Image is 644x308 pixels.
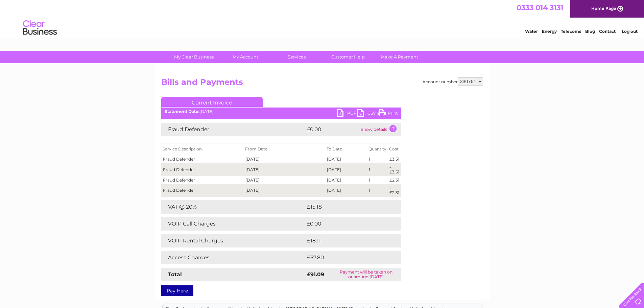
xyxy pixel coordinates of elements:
[244,176,325,184] td: [DATE]
[269,51,325,63] a: Services
[166,51,222,63] a: My Clear Business
[585,29,595,34] a: Blog
[244,143,325,155] th: From Date
[367,155,388,163] td: 1
[307,271,324,278] strong: £91.09
[161,163,244,176] td: Fraud Defender
[161,155,244,163] td: Fraud Defender
[331,268,401,281] td: Payment will be taken on or around [DATE]
[367,176,388,184] td: 1
[161,109,401,114] div: [DATE]
[168,271,182,278] strong: Total
[388,184,401,197] td: -£2.31
[165,109,199,114] b: Statement Date:
[525,29,538,34] a: Water
[161,176,244,184] td: Fraud Defender
[161,234,305,247] td: VOIP Rental Charges
[337,109,357,119] a: PDF
[599,29,616,34] a: Contact
[423,77,483,86] div: Account number
[161,97,263,107] a: Current Invoice
[161,77,483,90] h2: Bills and Payments
[325,155,367,163] td: [DATE]
[305,123,359,136] td: £0.00
[161,143,244,155] th: Service Description
[161,184,244,197] td: Fraud Defender
[244,155,325,163] td: [DATE]
[517,3,563,12] a: 0333 014 3131
[161,285,193,296] a: Pay Here
[305,217,386,231] td: £0.00
[305,234,385,247] td: £18.11
[23,18,57,38] img: logo.png
[161,251,305,264] td: Access Charges
[325,176,367,184] td: [DATE]
[388,163,401,176] td: -£3.51
[372,51,427,63] a: Make A Payment
[320,51,376,63] a: Customer Help
[325,184,367,197] td: [DATE]
[561,29,581,34] a: Telecoms
[622,29,638,34] a: Log out
[388,176,401,184] td: £2.31
[305,200,386,214] td: £15.18
[357,109,378,119] a: CSV
[388,143,401,155] th: Cost
[367,184,388,197] td: 1
[378,109,398,119] a: Print
[367,163,388,176] td: 1
[388,155,401,163] td: £3.51
[325,163,367,176] td: [DATE]
[367,143,388,155] th: Quantity
[305,251,387,264] td: £57.80
[161,217,305,231] td: VOIP Call Charges
[161,123,305,136] td: Fraud Defender
[163,4,482,33] div: Clear Business is a trading name of Verastar Limited (registered in [GEOGRAPHIC_DATA] No. 3667643...
[244,163,325,176] td: [DATE]
[325,143,367,155] th: To Date
[359,123,401,136] td: Show details
[244,184,325,197] td: [DATE]
[542,29,557,34] a: Energy
[217,51,273,63] a: My Account
[161,200,305,214] td: VAT @ 20%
